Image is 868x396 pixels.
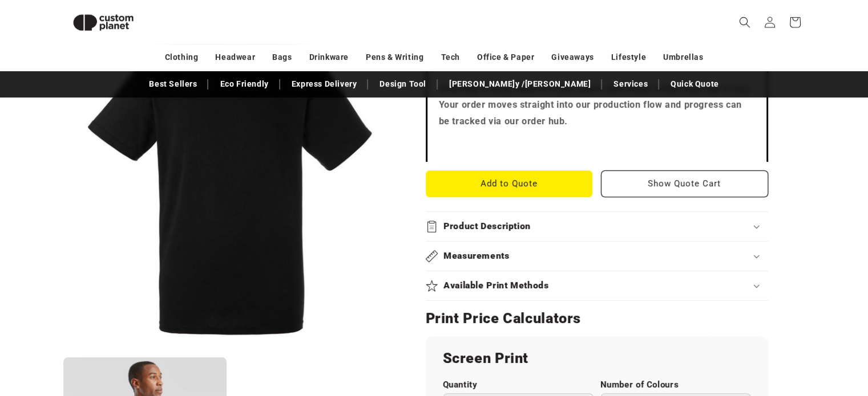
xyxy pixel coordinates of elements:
[732,10,757,35] summary: Search
[309,47,349,67] a: Drinkware
[601,170,768,197] button: Show Quote Cart
[600,379,751,390] label: Number of Colours
[677,273,868,396] iframe: Chat Widget
[215,47,255,67] a: Headwear
[477,47,534,67] a: Office & Paper
[443,349,751,368] h2: Screen Print
[366,47,423,67] a: Pens & Writing
[439,139,755,150] iframe: Customer reviews powered by Trustpilot
[426,170,593,197] button: Add to Quote
[165,47,199,67] a: Clothing
[374,74,432,94] a: Design Tool
[63,5,143,40] img: Custom Planet
[663,47,703,67] a: Umbrellas
[443,379,594,390] label: Quantity
[608,74,653,94] a: Services
[439,83,753,127] strong: Ordering is easy. Approve your quote and visual online then tap to pay. Your order moves straight...
[611,47,646,67] a: Lifestyle
[426,242,768,271] summary: Measurements
[665,74,725,94] a: Quick Quote
[551,47,594,67] a: Giveaways
[443,280,549,292] h2: Available Print Methods
[214,74,274,94] a: Eco Friendly
[426,309,768,328] h2: Print Price Calculators
[441,47,459,67] a: Tech
[286,74,363,94] a: Express Delivery
[426,212,768,241] summary: Product Description
[143,74,203,94] a: Best Sellers
[443,250,510,262] h2: Measurements
[272,47,292,67] a: Bags
[443,74,596,94] a: [PERSON_NAME]y /[PERSON_NAME]
[443,221,531,232] h2: Product Description
[426,271,768,300] summary: Available Print Methods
